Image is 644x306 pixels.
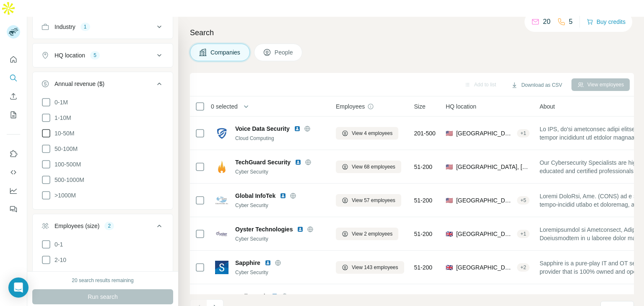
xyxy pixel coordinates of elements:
div: Cyber Security [235,235,326,243]
button: View 143 employees [336,261,404,274]
span: TechGuard Security [235,158,291,166]
div: 1 [80,23,90,31]
button: Quick start [7,52,20,67]
p: 5 [569,17,573,27]
div: Employees (size) [55,222,99,230]
div: Open Intercom Messenger [8,277,29,298]
span: Sapphire [235,259,260,267]
button: Enrich CSV [7,89,20,104]
button: Download as CSV [505,79,568,91]
span: Companies [210,48,241,57]
div: HQ location [55,51,85,60]
span: 0-1 [51,240,63,249]
button: Dashboard [7,183,20,198]
span: 🇬🇧 [446,263,453,272]
span: View 68 employees [352,163,395,171]
button: Use Surfe on LinkedIn [7,146,20,161]
span: 0 selected [211,102,238,111]
span: Voice Data Security [235,124,290,133]
span: [GEOGRAPHIC_DATA], [US_STATE] [456,129,514,137]
button: Search [7,70,20,86]
img: LinkedIn logo [297,226,304,233]
span: 500-1000M [51,176,84,184]
span: [GEOGRAPHIC_DATA], [US_STATE] [456,196,514,205]
div: + 5 [517,197,530,204]
div: 5 [90,52,100,59]
div: + 1 [517,230,530,238]
div: Industry [55,23,75,31]
button: View 68 employees [336,161,401,173]
span: Employees [336,102,365,111]
span: 51-200 [414,263,433,272]
span: 10-50M [51,129,74,137]
span: Size [414,102,426,111]
span: 51-200 [414,163,433,171]
img: Logo of Voice Data Security [215,127,229,140]
button: View 57 employees [336,194,401,207]
span: 1-10M [51,114,71,122]
span: 🇺🇸 [446,196,453,205]
span: HQ location [446,102,476,111]
span: StellarPeak [235,292,267,301]
img: LinkedIn logo [271,293,278,300]
span: 51-200 [414,196,433,205]
img: LinkedIn logo [294,125,301,132]
span: People [275,48,294,57]
span: >1000M [51,191,76,200]
span: 201-500 [414,129,436,137]
button: Buy credits [587,16,626,28]
h4: Search [190,27,634,39]
span: View 143 employees [352,264,398,271]
span: View 57 employees [352,197,395,204]
span: [GEOGRAPHIC_DATA], [GEOGRAPHIC_DATA], [GEOGRAPHIC_DATA] [456,230,514,238]
button: View 2 employees [336,228,398,240]
div: Cyber Security [235,202,326,209]
img: Logo of Sapphire [215,261,229,274]
span: Global InfoTek [235,192,275,200]
img: LinkedIn logo [280,192,286,199]
img: Logo of TechGuard Security [215,160,229,174]
div: Cyber Security [235,269,326,276]
button: Annual revenue ($) [33,74,173,97]
span: About [540,102,555,111]
button: Feedback [7,202,20,217]
button: Employees (size)2 [33,216,173,239]
img: LinkedIn logo [295,159,301,166]
div: Cloud Computing [235,135,326,142]
p: 20 [543,17,551,27]
span: 🇺🇸 [446,129,453,137]
span: 50-100M [51,145,78,153]
span: Oyster Technologies [235,225,293,233]
button: HQ location5 [33,45,173,65]
div: 20 search results remaining [72,277,133,284]
span: [GEOGRAPHIC_DATA], [US_STATE] [456,163,530,171]
div: 2 [104,222,114,230]
button: View 4 employees [336,127,398,140]
div: + 2 [517,264,530,271]
img: Logo of Oyster Technologies [215,227,229,241]
span: 🇬🇧 [446,230,453,238]
span: 51-200 [414,230,433,238]
span: 0-1M [51,98,68,106]
div: Cyber Security [235,168,326,176]
span: View 4 employees [352,130,392,137]
span: View 2 employees [352,230,392,238]
span: [GEOGRAPHIC_DATA], [GEOGRAPHIC_DATA], [GEOGRAPHIC_DATA] [456,263,514,272]
div: Annual revenue ($) [55,80,104,88]
button: Use Surfe API [7,165,20,180]
button: My lists [7,107,20,122]
img: LinkedIn logo [265,259,271,266]
span: 100-500M [51,160,81,169]
span: 2-10 [51,256,66,264]
button: Industry1 [33,17,173,37]
div: + 1 [517,130,530,137]
img: Logo of Global InfoTek [215,194,229,207]
span: 🇺🇸 [446,163,453,171]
